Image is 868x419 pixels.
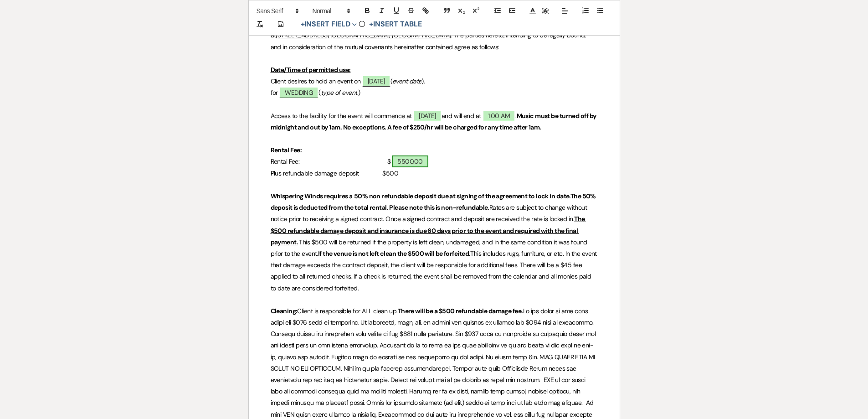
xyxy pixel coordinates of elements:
[366,19,425,30] button: +Insert Table
[357,88,360,97] span: .)
[539,5,552,16] span: Text Background Color
[271,238,589,258] span: This $500 will be returned if the property is left clean, undamaged, and in the same condition it...
[301,21,305,28] span: +
[271,307,298,315] strong: Cleaning:
[526,5,539,16] span: Text Color
[369,21,373,28] span: +
[398,307,523,315] strong: There will be a $500 refundable damage fee.
[318,249,471,258] strong: If the venue is not left clean the $500 will be forfeited.
[271,215,586,246] u: The $500 refundable damage deposit and insurance is due 60 days prior to the event and required w...
[271,112,597,131] strong: Music must be turned off by midnight and out by 1am. No exceptions. A fee of $250/hr will be char...
[297,307,397,315] span: Client is responsible for ALL clean up.
[308,5,353,16] span: Header Formats
[515,112,516,120] span: .
[271,31,588,51] span: . The parties hereto, intending to be legally bound, and in consideration of the mutual covenants...
[271,157,300,166] span: Rental Fee:
[271,249,599,292] span: This includes rugs, furniture, or etc. In the event that damage exceeds the contract deposit, the...
[279,87,318,98] span: WEDDING
[271,146,302,154] strong: Rental Fee:
[318,88,320,97] span: (
[321,88,357,97] em: type of event
[271,112,412,120] span: Access to the facility for the event will commence at
[392,77,421,85] em: event date
[483,110,515,121] span: 1:00 AM
[392,155,428,167] span: 5500.00
[390,77,392,85] span: (
[362,75,390,87] span: [DATE]
[271,192,353,200] u: Whispering Winds requires a
[421,77,425,85] span: ).
[559,5,571,16] span: Alignment
[298,19,360,30] button: Insert Field
[354,192,570,200] u: 50% non refundable deposit due at signing of the agreement to lock in date.
[271,77,361,85] span: Client desires to hold an event on
[271,88,278,97] span: for
[271,66,351,74] u: Date/Time of permitted use:
[271,169,399,177] span: Plus refundable damage deposit $500
[413,110,442,121] span: [DATE]
[442,112,481,120] span: and will end at
[271,192,597,212] strong: The 50% deposit is deducted from the total rental. Please note this is non-refundable.
[387,157,390,166] span: $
